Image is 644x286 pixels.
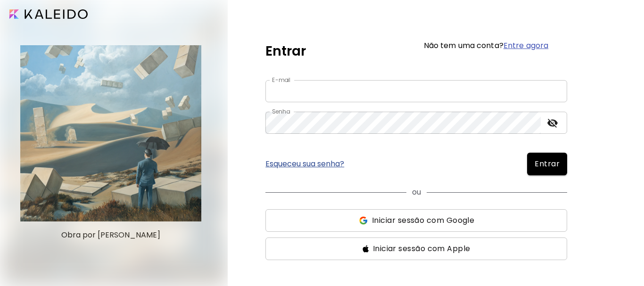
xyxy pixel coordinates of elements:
[265,209,567,232] button: ssIniciar sessão com Google
[545,115,561,131] button: toggle password visibility
[527,153,567,175] button: Entrar
[265,237,567,260] button: ssIniciar sessão com Apple
[372,215,474,226] span: Iniciar sessão com Google
[373,243,471,254] span: Iniciar sessão com Apple
[265,160,344,168] a: Esqueceu sua senha?
[358,216,368,225] img: ss
[504,40,548,51] a: Entre agora
[424,42,549,49] h6: Não tem uma conta?
[535,158,560,170] span: Entrar
[363,245,369,253] img: ss
[265,41,306,61] h5: Entrar
[412,187,421,198] p: ou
